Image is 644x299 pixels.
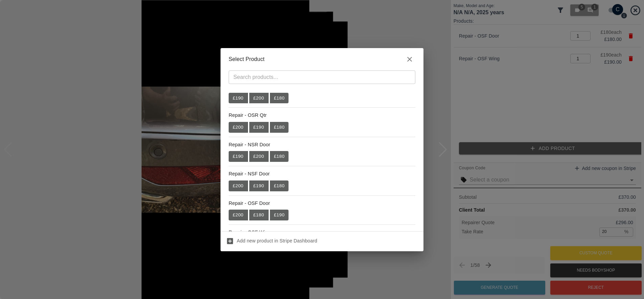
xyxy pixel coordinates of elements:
p: Add new product in Stripe Dashboard [237,237,317,244]
p: Select Product [229,55,264,63]
p: Repair - OSF Wing [229,229,415,236]
button: £180 [270,93,289,104]
button: £180 [270,180,289,191]
button: £200 [229,210,248,220]
p: Repair - NSR Door [229,141,415,149]
button: £190 [270,210,289,220]
button: £200 [249,151,269,162]
button: £190 [249,180,269,191]
button: £190 [229,93,248,104]
p: Repair - OSF Door [229,200,415,207]
p: Repair - NSF Door [229,170,415,178]
button: £200 [229,180,248,191]
input: Search products... [231,72,402,82]
button: £190 [249,122,269,133]
button: £200 [229,122,248,133]
button: £180 [270,151,289,162]
button: £190 [229,151,248,162]
button: £180 [270,122,289,133]
p: Repair - OSR Qtr [229,112,415,119]
button: £200 [249,93,269,104]
button: £180 [249,210,269,220]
